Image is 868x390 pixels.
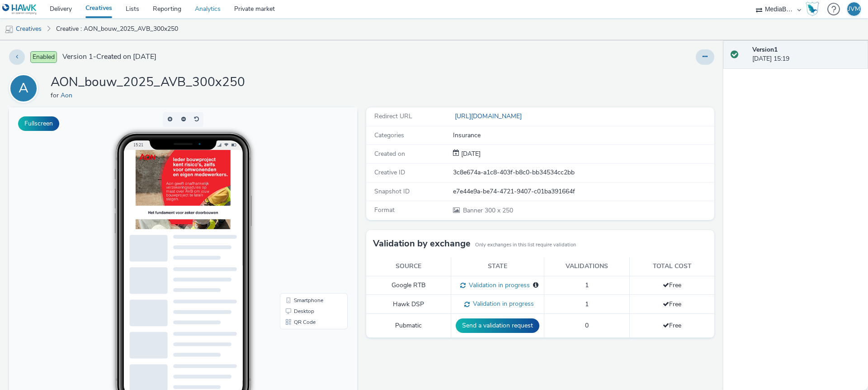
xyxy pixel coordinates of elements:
span: Version 1 - Created on [DATE] [62,52,156,62]
td: Hawk DSP [366,295,451,314]
h3: Validation by exchange [373,237,471,250]
span: 0 [585,321,589,330]
span: Free [663,321,681,330]
li: QR Code [273,209,337,220]
img: Hawk Academy [806,2,819,16]
span: 1 [585,300,589,308]
th: State [451,257,544,276]
span: Validation in progress [470,299,534,308]
a: Aon [61,91,76,100]
div: e7e44e9a-be74-4721-9407-c01ba391664f [453,187,713,196]
span: Desktop [285,201,305,207]
span: Snapshot ID [374,187,410,196]
h1: AON_bouw_2025_AVB_300x250 [51,74,245,91]
div: JVM [848,2,860,16]
small: Only exchanges in this list require validation [475,241,576,249]
span: Validation in progress [466,281,530,289]
span: Enabled [30,51,57,63]
span: Free [663,281,681,289]
span: 300 x 250 [462,206,513,215]
img: mobile [5,25,14,34]
div: 3c8e674a-a1c8-403f-b8c0-bb34534cc2bb [453,168,713,177]
td: Google RTB [366,276,451,295]
button: Send a validation request [456,318,539,333]
div: Creation 15 September 2025, 15:19 [459,149,481,159]
span: for [51,91,61,100]
span: 1 [585,281,589,289]
li: Desktop [273,198,337,209]
a: Hawk Academy [806,2,823,16]
span: Redirect URL [374,112,412,120]
a: A [9,84,42,92]
span: Created on [374,149,405,158]
span: Creative ID [374,168,405,177]
span: [DATE] [459,149,481,158]
span: Smartphone [285,190,314,196]
a: [URL][DOMAIN_NAME] [453,112,525,120]
th: Total cost [630,257,714,276]
span: Banner [463,206,485,215]
div: Insurance [453,131,713,140]
a: Creative : AON_bouw_2025_AVB_300x250 [52,18,183,40]
button: Fullscreen [18,116,59,131]
span: QR Code [285,212,307,217]
span: Categories [374,131,404,140]
th: Validations [544,257,630,276]
img: undefined Logo [2,4,37,15]
img: Advertisement preview [127,43,222,122]
span: 15:21 [124,35,134,40]
li: Smartphone [273,188,337,198]
td: Pubmatic [366,314,451,338]
div: A [19,76,28,101]
span: Free [663,300,681,308]
strong: Version 1 [752,45,778,54]
th: Source [366,257,451,276]
div: [DATE] 15:19 [752,45,861,64]
span: Format [374,206,395,214]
